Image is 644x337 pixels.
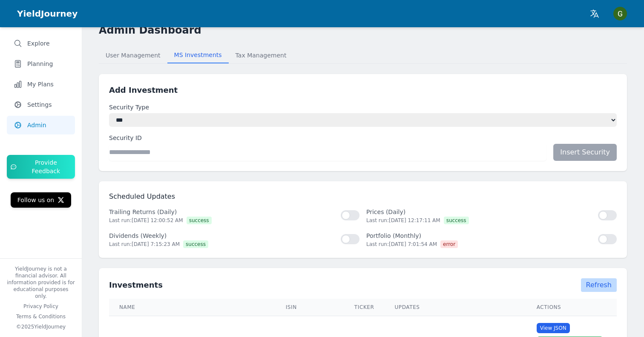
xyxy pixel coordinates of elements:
span: My Plans [27,80,54,89]
th: Name [109,299,276,316]
span: Portfolio (Monthly) [366,232,421,239]
span: success [444,217,469,224]
th: Updates [384,299,526,316]
a: Explore [7,34,75,53]
span: Dividends (Weekly) [109,232,167,239]
div: Last run: [DATE] 7:01:54 AM [366,241,458,248]
img: Gil Biton [613,7,627,20]
span: Settings [27,100,52,109]
span: Admin [27,121,46,129]
h2: Add Investment [109,84,617,96]
a: Privacy Policy [23,303,58,310]
button: User Management [99,47,167,63]
div: Last run: [DATE] 12:00:52 AM [109,217,212,224]
button: Insert Security [553,144,617,161]
h2: Investments [109,279,163,291]
label: Security Type [109,103,617,111]
th: Actions [526,299,617,316]
h1: Admin Dashboard [99,23,627,37]
span: success [187,217,212,224]
span: error [440,240,458,248]
th: ISIN [276,299,344,316]
button: MS Investments [167,47,229,63]
a: YieldJourney [17,8,78,20]
label: Security ID [109,134,617,142]
button: Tax Management [229,47,293,63]
span: Planning [27,60,53,68]
h3: Scheduled Updates [109,191,617,202]
a: Terms & Conditions [16,313,66,320]
a: Follow us on [11,192,71,208]
span: Prices (Daily) [366,208,405,215]
button: View JSON [537,323,570,333]
span: Follow us on [17,196,54,204]
a: Settings [7,95,75,114]
a: Provide Feedback [7,155,75,179]
p: YieldJourney is not a financial advisor. All information provided is for educational purposes only. [7,266,75,300]
a: Admin [7,116,75,134]
span: Trailing Returns (Daily) [109,208,177,215]
button: Refresh [581,278,617,292]
a: My Plans [7,75,75,94]
p: © 2025 YieldJourney [16,323,66,330]
div: Last run: [DATE] 12:17:11 AM [366,217,469,224]
span: Explore [27,39,50,48]
div: Last run: [DATE] 7:15:23 AM [109,241,208,248]
th: Ticker [344,299,385,316]
a: Planning [7,54,75,73]
span: success [183,240,208,248]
